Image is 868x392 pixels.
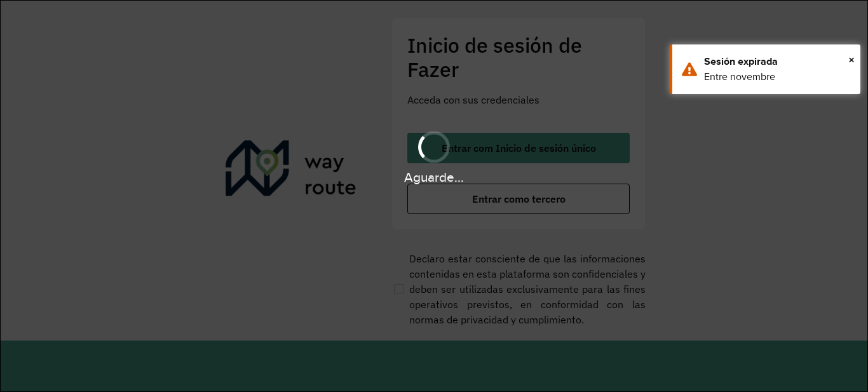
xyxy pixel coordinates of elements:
[848,50,855,69] button: Cerca
[704,54,851,69] div: Sesión expirada
[404,170,464,184] font: Aguarde...
[848,53,855,67] font: ×
[704,71,775,82] font: Entre novembre
[704,56,778,67] font: Sesión expirada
